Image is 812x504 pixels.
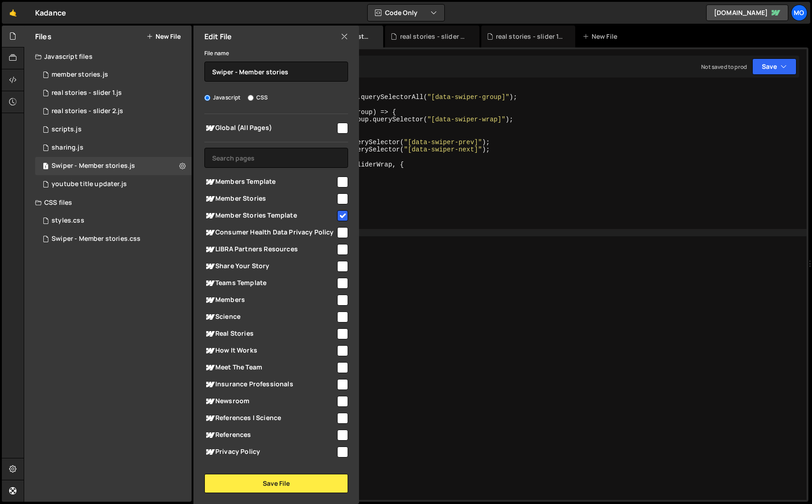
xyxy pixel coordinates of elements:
[2,2,24,24] a: 🤙
[52,89,122,97] div: real stories - slider 1.js
[146,33,181,40] button: New File
[368,5,444,21] button: Code Only
[35,157,192,175] div: 11847/47740.js
[35,212,192,230] div: 11847/28286.css
[248,95,254,101] input: CSS
[35,66,192,84] div: 11847/46737.js
[204,379,336,390] span: Insurance Professionals
[204,474,348,493] button: Save File
[35,230,192,248] div: 11847/47741.css
[52,71,108,79] div: member stories.js
[204,413,336,424] span: References | Science
[52,217,84,225] div: styles.css
[52,107,123,115] div: real stories - slider 2.js
[706,5,788,21] a: [DOMAIN_NAME]
[204,210,336,221] span: Member Stories Template
[204,95,210,101] input: Javascript
[204,62,348,82] input: Name
[400,32,468,41] div: real stories - slider 2.js
[52,180,127,188] div: youtube title updater.js
[35,102,192,120] div: 11847/46736.js
[204,430,336,441] span: References
[204,447,336,457] span: Privacy Policy
[24,193,192,212] div: CSS files
[204,193,336,204] span: Member Stories
[204,396,336,407] span: Newsroom
[204,328,336,339] span: Real Stories
[496,32,564,41] div: real stories - slider 1.js
[204,177,336,187] span: Members Template
[52,144,83,152] div: sharing.js
[204,362,336,373] span: Meet The Team
[583,32,621,41] div: New File
[204,123,336,134] span: Global (All Pages)
[52,235,141,243] div: Swiper - Member stories.css
[35,7,66,18] div: Kadance
[35,139,192,157] div: 11847/46840.js
[35,31,52,42] h2: Files
[35,175,192,193] div: 11847/46738.js
[43,163,48,171] span: 1
[52,125,82,134] div: scripts.js
[204,31,232,42] h2: Edit File
[204,49,229,58] label: File name
[701,63,747,71] div: Not saved to prod
[791,5,807,21] a: Mo
[204,227,336,238] span: Consumer Health Data Privacy Policy
[24,47,192,66] div: Javascript files
[204,261,336,272] span: Share Your Story
[204,295,336,306] span: Members
[752,58,796,75] button: Save
[204,278,336,289] span: Teams Template
[204,148,348,168] input: Search pages
[204,244,336,255] span: LIBRA Partners Resources
[52,162,135,170] div: Swiper - Member stories.js
[248,93,268,102] label: CSS
[35,120,192,139] div: 11847/28141.js
[204,312,336,322] span: Science
[35,84,192,102] div: 11847/46835.js
[204,345,336,356] span: How It Works
[204,93,241,102] label: Javascript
